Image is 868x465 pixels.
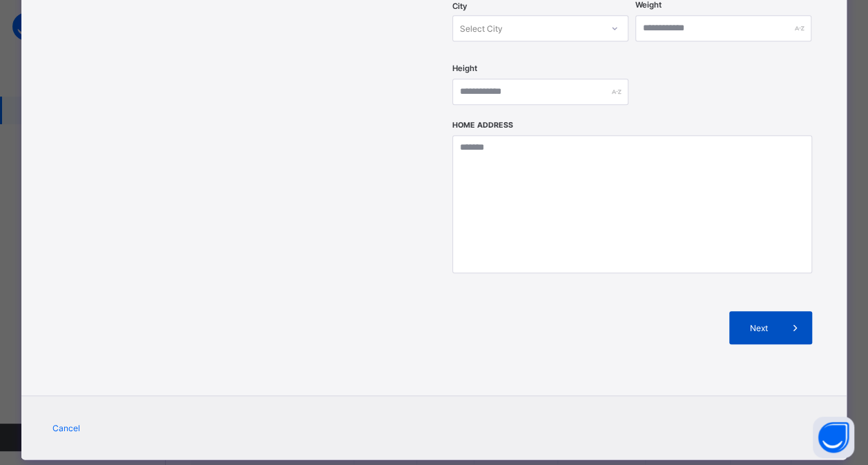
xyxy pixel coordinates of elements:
[460,15,503,41] div: Select City
[452,121,513,130] label: Home Address
[452,63,477,73] label: Height
[813,417,854,458] button: Open asap
[452,1,467,11] span: City
[52,423,80,433] span: Cancel
[740,323,779,333] span: Next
